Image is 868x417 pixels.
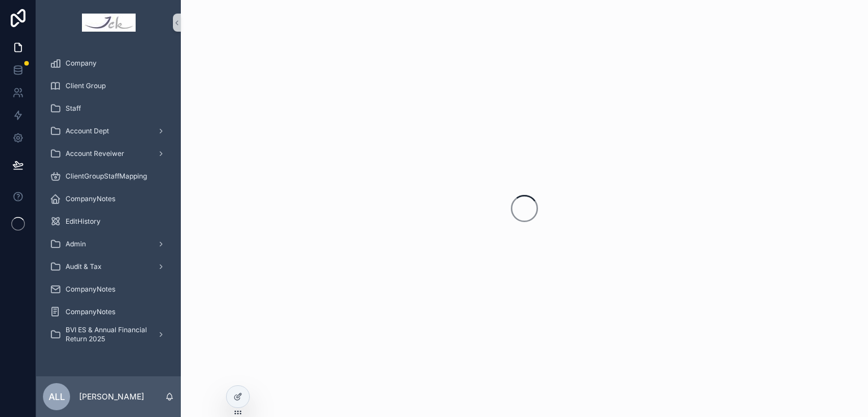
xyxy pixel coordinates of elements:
[43,53,174,73] a: Company
[66,172,147,181] span: ClientGroupStaffMapping
[43,234,174,254] a: Admin
[66,194,115,203] span: CompanyNotes
[66,59,97,68] span: Company
[66,285,115,294] span: CompanyNotes
[66,217,101,226] span: EditHistory
[66,104,81,113] span: Staff
[66,262,102,271] span: Audit & Tax
[36,45,181,359] div: scrollable content
[43,302,174,322] a: CompanyNotes
[43,211,174,232] a: EditHistory
[43,144,174,164] a: Account Reveiwer
[66,127,109,136] span: Account Dept
[66,307,115,316] span: CompanyNotes
[43,279,174,299] a: CompanyNotes
[79,391,144,402] p: [PERSON_NAME]
[66,81,106,90] span: Client Group
[49,390,65,403] span: ALL
[43,257,174,277] a: Audit & Tax
[66,240,86,249] span: Admin
[43,324,174,345] a: BVI ES & Annual Financial Return 2025
[66,149,124,158] span: Account Reveiwer
[43,189,174,209] a: CompanyNotes
[66,325,148,344] span: BVI ES & Annual Financial Return 2025
[82,14,136,32] img: App logo
[43,76,174,96] a: Client Group
[43,121,174,141] a: Account Dept
[43,166,174,186] a: ClientGroupStaffMapping
[43,98,174,119] a: Staff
